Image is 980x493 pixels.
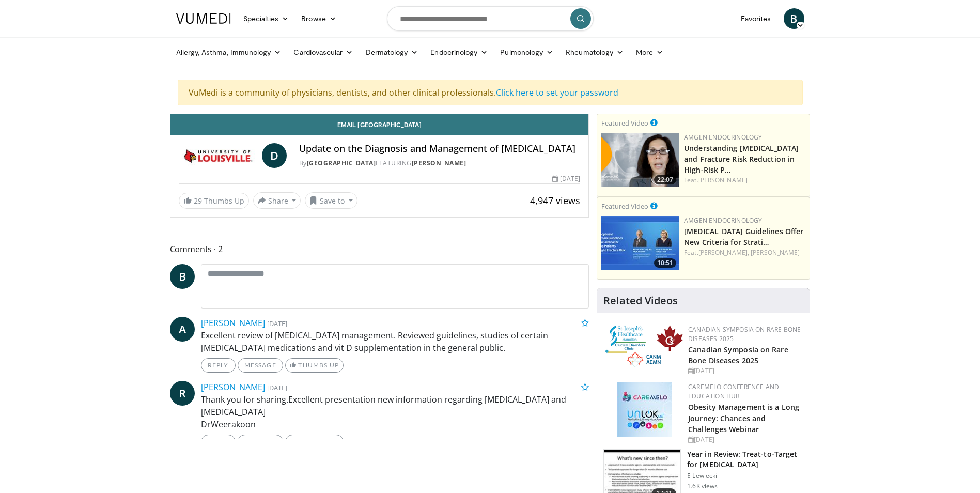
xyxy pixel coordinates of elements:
a: Canadian Symposia on Rare Bone Diseases 2025 [688,345,788,365]
h4: Update on the Diagnosis and Management of [MEDICAL_DATA] [299,143,580,155]
span: 4,947 views [530,194,580,207]
p: 1.6K views [687,482,718,490]
img: VuMedi Logo [176,13,231,24]
a: 10:51 [601,216,679,270]
a: Obesity Management is a Long Journey: Chances and Challenges Webinar [688,402,799,434]
a: [PERSON_NAME] [201,317,265,329]
img: c9a25db3-4db0-49e1-a46f-17b5c91d58a1.png.150x105_q85_crop-smart_upscale.png [601,133,679,187]
a: Click here to set your password [496,87,618,98]
a: Canadian Symposia on Rare Bone Diseases 2025 [688,325,801,343]
a: Understanding [MEDICAL_DATA] and Fracture Risk Reduction in High-Risk P… [684,143,799,175]
a: A [170,317,195,342]
a: Message [238,358,283,373]
a: Reply [201,358,236,373]
a: Amgen Endocrinology [684,216,762,225]
a: Cardiovascular [287,42,359,63]
a: Allergy, Asthma, Immunology [170,42,288,63]
span: 10:51 [654,258,676,268]
a: Specialties [237,8,295,29]
div: [DATE] [552,174,580,183]
a: D [262,143,287,168]
div: By FEATURING [299,159,580,168]
a: CaReMeLO Conference and Education Hub [688,382,779,400]
div: [DATE] [688,366,801,376]
a: R [170,381,195,406]
p: E Lewiecki [687,472,803,480]
div: Feat. [684,176,805,185]
a: [PERSON_NAME], [698,248,749,257]
div: VuMedi is a community of physicians, dentists, and other clinical professionals. [178,80,803,105]
a: Email [GEOGRAPHIC_DATA] [170,114,589,135]
button: Share [253,192,301,209]
img: 45df64a9-a6de-482c-8a90-ada250f7980c.png.150x105_q85_autocrop_double_scale_upscale_version-0.2.jpg [617,382,672,437]
small: [DATE] [267,319,287,328]
small: [DATE] [267,383,287,392]
span: 29 [194,196,202,206]
a: Browse [295,8,343,29]
h4: Related Videos [603,295,678,307]
a: Message [238,435,283,449]
a: [PERSON_NAME] [201,381,265,393]
a: [PERSON_NAME] [412,159,466,167]
a: B [170,264,195,289]
a: Pulmonology [494,42,559,63]
a: Amgen Endocrinology [684,133,762,142]
h3: Year in Review: Treat-to-Target for [MEDICAL_DATA] [687,449,803,470]
span: Comments 2 [170,242,589,256]
p: Excellent review of [MEDICAL_DATA] management. Reviewed guidelines, studies of certain [MEDICAL_D... [201,329,589,354]
img: 59b7dea3-8883-45d6-a110-d30c6cb0f321.png.150x105_q85_autocrop_double_scale_upscale_version-0.2.png [605,325,683,367]
input: Search topics, interventions [387,6,594,31]
a: B [784,8,804,29]
div: [DATE] [688,435,801,444]
a: Endocrinology [424,42,494,63]
a: More [630,42,670,63]
a: 22:07 [601,133,679,187]
a: 29 Thumbs Up [179,193,249,209]
button: Save to [305,192,357,209]
a: [GEOGRAPHIC_DATA] [307,159,376,167]
p: Thank you for sharing.Excellent presentation new information regarding [MEDICAL_DATA] and [MEDICA... [201,393,589,430]
small: Featured Video [601,118,648,128]
img: University of Louisville [179,143,258,168]
a: [MEDICAL_DATA] Guidelines Offer New Criteria for Strati… [684,226,803,247]
a: Favorites [735,8,777,29]
div: Feat. [684,248,805,257]
a: [PERSON_NAME] [698,176,748,184]
span: 22:07 [654,175,676,184]
a: Dermatology [360,42,425,63]
small: Featured Video [601,202,648,211]
a: [PERSON_NAME] [751,248,800,257]
a: Reply [201,435,236,449]
a: Thumbs Up [285,435,344,449]
img: 7b525459-078d-43af-84f9-5c25155c8fbb.png.150x105_q85_crop-smart_upscale.jpg [601,216,679,270]
a: Thumbs Up [285,358,344,373]
a: Rheumatology [559,42,630,63]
